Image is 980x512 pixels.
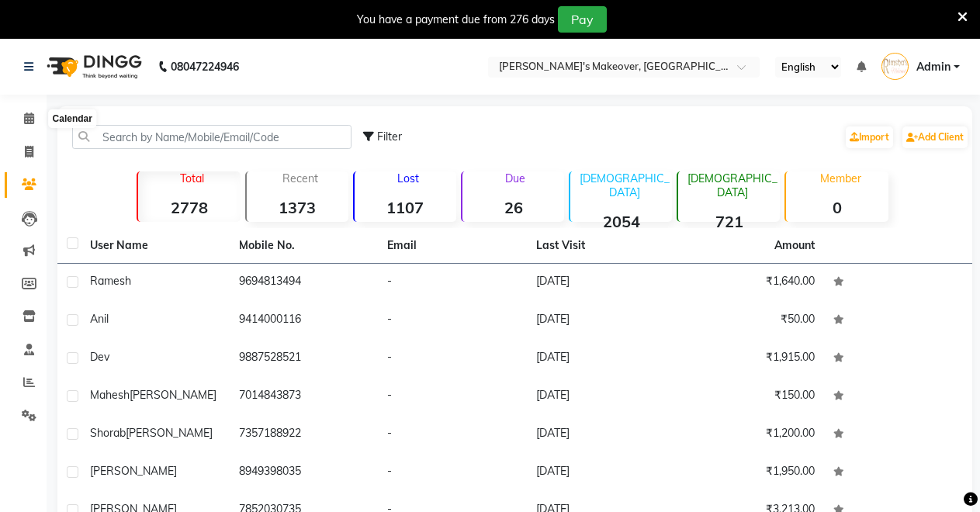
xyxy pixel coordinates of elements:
[675,454,824,492] td: ₹1,950.00
[675,302,824,340] td: ₹50.00
[378,416,527,454] td: -
[90,464,177,478] span: [PERSON_NAME]
[846,126,893,148] a: Import
[81,228,230,264] th: User Name
[230,378,379,416] td: 7014843873
[577,171,672,199] p: [DEMOGRAPHIC_DATA]
[378,302,527,340] td: -
[881,53,909,80] img: Admin
[527,416,676,454] td: [DATE]
[253,171,348,185] p: Recent
[40,45,146,88] img: logo
[230,454,379,492] td: 8949398035
[361,171,456,185] p: Lost
[90,388,130,402] span: Mahesh
[902,126,968,148] a: Add Client
[378,228,527,264] th: Email
[90,350,109,364] span: Dev
[378,340,527,378] td: -
[90,312,109,326] span: anil
[765,228,824,263] th: Amount
[378,378,527,416] td: -
[49,109,96,128] div: Calendar
[138,198,240,217] strong: 2778
[684,171,780,199] p: [DEMOGRAPHIC_DATA]
[466,171,564,185] p: Due
[230,302,379,340] td: 9414000116
[916,59,951,75] span: Admin
[230,416,379,454] td: 7357188922
[355,198,456,217] strong: 1107
[90,274,131,288] span: Ramesh
[230,264,379,302] td: 9694813494
[527,228,676,264] th: Last Visit
[72,125,351,149] input: Search by Name/Mobile/Email/Code
[675,416,824,454] td: ₹1,200.00
[570,212,672,231] strong: 2054
[462,198,564,217] strong: 26
[786,198,888,217] strong: 0
[378,454,527,492] td: -
[230,340,379,378] td: 9887528521
[90,426,126,440] span: Shorab
[527,340,676,378] td: [DATE]
[527,378,676,416] td: [DATE]
[247,198,348,217] strong: 1373
[144,171,240,185] p: Total
[357,12,555,28] div: You have a payment due from 276 days
[527,264,676,302] td: [DATE]
[527,454,676,492] td: [DATE]
[230,228,379,264] th: Mobile No.
[527,302,676,340] td: [DATE]
[377,130,402,144] span: Filter
[130,388,216,402] span: [PERSON_NAME]
[171,45,239,88] b: 08047224946
[378,264,527,302] td: -
[675,340,824,378] td: ₹1,915.00
[675,264,824,302] td: ₹1,640.00
[675,378,824,416] td: ₹150.00
[126,426,213,440] span: [PERSON_NAME]
[678,212,780,231] strong: 721
[792,171,888,185] p: Member
[558,6,607,33] button: Pay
